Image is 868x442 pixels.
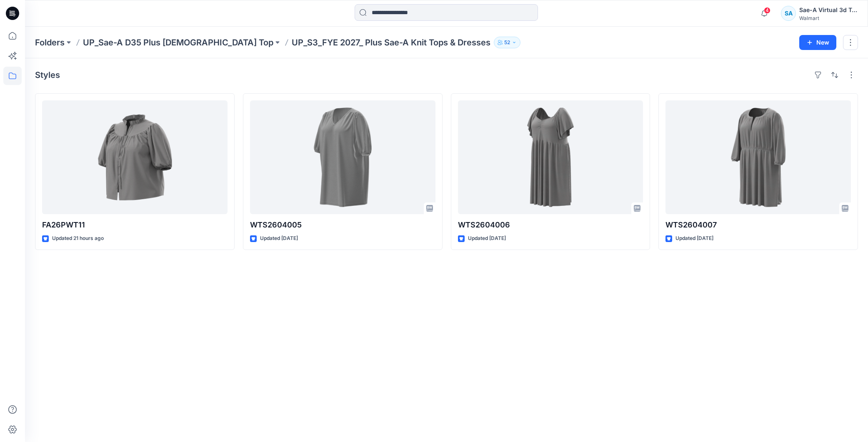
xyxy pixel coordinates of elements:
[781,6,796,21] div: SA
[260,234,298,243] p: Updated [DATE]
[35,37,65,48] a: Folders
[250,219,435,231] p: WTS2604005
[42,219,228,231] p: FA26PWT11
[458,100,643,214] a: WTS2604006
[458,219,643,231] p: WTS2604006
[675,234,713,243] p: Updated [DATE]
[468,234,506,243] p: Updated [DATE]
[292,37,490,48] p: UP_S3_FYE 2027_ Plus Sae-A Knit Tops & Dresses
[35,70,60,80] h4: Styles
[764,7,770,14] span: 4
[83,37,273,48] a: UP_Sae-A D35 Plus [DEMOGRAPHIC_DATA] Top
[42,100,228,214] a: FA26PWT11
[665,100,851,214] a: WTS2604007
[494,37,520,48] button: 52
[504,38,510,47] p: 52
[799,35,836,50] button: New
[799,5,858,15] div: Sae-A Virtual 3d Team
[665,219,851,231] p: WTS2604007
[250,100,435,214] a: WTS2604005
[799,15,858,21] div: Walmart
[52,234,104,243] p: Updated 21 hours ago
